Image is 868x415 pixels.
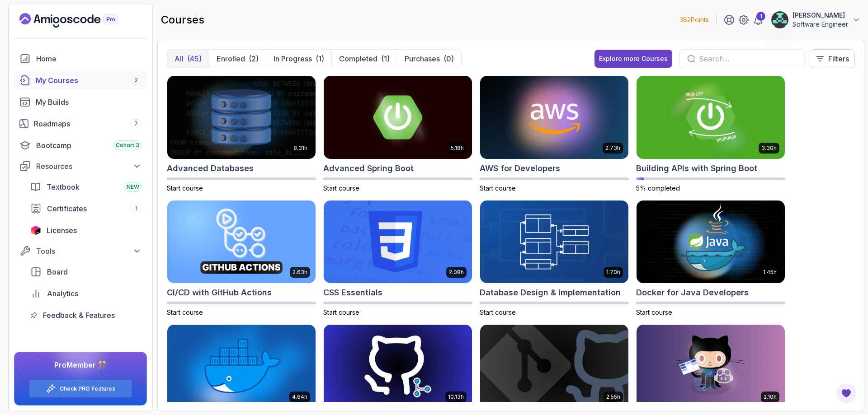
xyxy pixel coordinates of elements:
[175,53,184,64] p: All
[47,203,87,214] span: Certificates
[134,120,138,127] span: 7
[480,201,628,284] img: Database Design & Implementation card
[606,269,620,276] p: 1.70h
[316,53,324,64] div: (1)
[25,263,147,281] a: board
[292,393,307,401] p: 4.64h
[753,14,764,25] a: 1
[451,145,464,152] p: 5.18h
[30,226,41,235] img: jetbrains icon
[636,308,672,316] span: Start course
[480,184,516,192] span: Start course
[405,53,440,64] p: Purchases
[594,50,672,68] button: Explore more Courses
[449,269,464,276] p: 2.08h
[771,11,788,28] img: user profile image
[167,325,316,408] img: Docker For Professionals card
[324,201,472,284] img: CSS Essentials card
[397,50,461,68] button: Purchases(0)
[699,53,798,64] input: Search...
[480,286,621,299] h2: Database Design & Implementation
[135,205,137,212] span: 1
[636,184,680,192] span: 5% completed
[249,53,259,64] div: (2)
[36,246,142,256] div: Tools
[637,325,785,408] img: GitHub Toolkit card
[323,308,359,316] span: Start course
[443,53,454,64] div: (0)
[217,53,245,64] p: Enrolled
[323,184,359,192] span: Start course
[60,385,115,392] a: Check PRO Features
[763,269,777,276] p: 1.45h
[25,221,147,239] a: licenses
[605,145,620,152] p: 2.73h
[480,76,628,159] img: AWS for Developers card
[793,20,848,29] p: Software Engineer
[14,71,147,89] a: courses
[47,225,77,236] span: Licenses
[47,182,80,192] span: Textbook
[14,158,147,174] button: Resources
[167,50,209,68] button: All(45)
[14,136,147,154] a: bootcamp
[167,76,316,159] img: Advanced Databases card
[764,393,777,401] p: 2.10h
[25,200,147,218] a: certificates
[793,11,848,20] p: [PERSON_NAME]
[25,284,147,303] a: analytics
[36,140,142,151] div: Bootcamp
[167,184,203,192] span: Start course
[599,54,668,63] div: Explore more Courses
[835,382,857,404] button: Open Feedback Button
[36,53,142,64] div: Home
[127,183,139,191] span: NEW
[828,53,849,64] p: Filters
[761,145,777,152] p: 3.30h
[116,142,139,149] span: Cohort 3
[266,50,331,68] button: In Progress(1)
[480,162,560,175] h2: AWS for Developers
[771,11,861,29] button: user profile image[PERSON_NAME]Software Engineer
[47,266,68,277] span: Board
[480,325,628,408] img: Git & GitHub Fundamentals card
[480,308,516,316] span: Start course
[448,393,464,401] p: 10.13h
[19,13,139,28] a: Landing page
[167,308,203,316] span: Start course
[679,15,709,24] p: 382 Points
[167,286,272,299] h2: CI/CD with GitHub Actions
[14,50,147,68] a: home
[187,53,202,64] div: (45)
[14,93,147,111] a: builds
[637,76,785,159] img: Building APIs with Spring Boot card
[293,145,307,152] p: 8.31h
[636,75,785,193] a: Building APIs with Spring Boot card3.30hBuilding APIs with Spring Boot5% completed
[292,269,307,276] p: 2.63h
[29,379,132,398] button: Check PRO Features
[339,53,377,64] p: Completed
[47,288,78,299] span: Analytics
[324,325,472,408] img: Git for Professionals card
[810,49,855,68] button: Filters
[756,12,765,21] div: 1
[167,201,316,284] img: CI/CD with GitHub Actions card
[606,393,620,401] p: 2.55h
[34,118,142,129] div: Roadmaps
[25,178,147,196] a: textbook
[324,76,472,159] img: Advanced Spring Boot card
[36,75,142,86] div: My Courses
[636,162,757,175] h2: Building APIs with Spring Boot
[36,161,142,172] div: Resources
[36,97,142,107] div: My Builds
[43,310,115,321] span: Feedback & Features
[323,162,414,175] h2: Advanced Spring Boot
[209,50,266,68] button: Enrolled(2)
[331,50,397,68] button: Completed(1)
[25,306,147,324] a: feedback
[274,53,312,64] p: In Progress
[167,162,254,175] h2: Advanced Databases
[14,115,147,133] a: roadmaps
[161,13,204,27] h2: courses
